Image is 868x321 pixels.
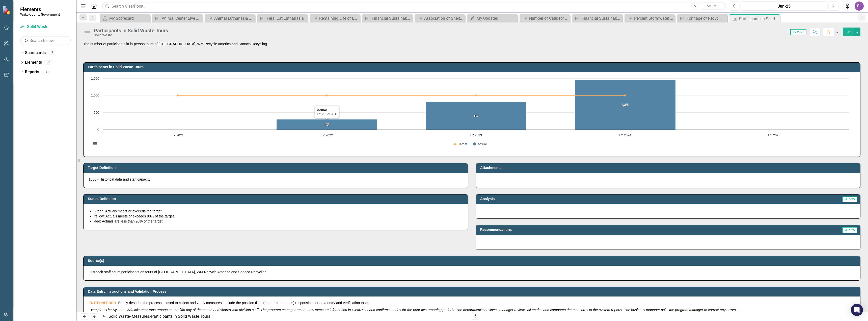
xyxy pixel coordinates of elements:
[416,15,464,21] a: Association of Shelter Veterinarians Guidelines Met
[97,128,99,132] text: 0
[619,133,631,137] text: FY 2024
[741,2,827,11] button: Jun-25
[311,15,359,21] a: Remaining Life of Landfill Based on Available Cubic Yards
[326,94,328,96] path: FY 2022, 1,000. Target.
[480,228,733,232] h3: Recommendations
[89,177,463,182] p: 1000 - Historical data and staff capacity
[88,65,858,69] h3: Participants in Solid Waste Tours
[424,15,464,21] div: Association of Shelter Veterinarians Guidelines Met
[790,29,806,35] span: FY 2025
[624,94,626,96] path: FY 2024, 1,000. Target.
[699,3,725,10] button: Search
[20,36,71,45] input: Search Below...
[153,15,201,21] a: Animal Center Live Release Rate
[855,2,864,11] button: CL
[177,94,626,96] g: Target, series 1 of 2. Line with 5 data points.
[88,166,465,170] h3: Target Definition
[91,93,99,97] text: 1,000
[89,301,370,305] span: - Briefly describe the processes used to collect and verify measures. Include the position titles...
[842,227,857,233] span: Jun-25
[480,166,858,170] h3: Attachments
[321,133,333,137] text: FY 2022
[20,12,60,16] small: Wake County Government
[768,133,780,137] text: FY 2025
[89,308,738,312] em: Example: "The Systems Administrator runs reports on the fifth day of the month and shares with di...
[94,111,99,114] text: 500
[477,15,516,21] div: My Updates
[521,15,569,21] a: Number of Calls for Service
[582,15,621,21] div: Financial Sustainability of Solid Waste Partnership Operations
[91,140,98,147] button: View chart menu, Chart
[108,314,130,319] a: Solid Waste
[480,197,662,201] h3: Analysis
[89,301,116,305] span: ENTRY NEEDED
[474,115,478,117] text: 807
[25,60,42,65] a: Elements
[101,314,468,319] div: » »
[3,6,11,15] img: ClearPoint Strategy
[206,15,254,21] a: Animal Euthanasia Rate - Can Impact
[88,290,858,293] h3: Data Entry Instructions and Validation Process
[178,78,775,130] g: Actual, series 2 of 2. Bar series with 5 bars.
[707,4,718,8] span: Search
[89,76,851,152] svg: Interactive chart
[634,15,674,21] div: Percent Stormwater Control Measures (SCMs) Inspected Annually
[102,2,726,11] input: Search ClearPoint...
[89,76,855,152] div: Chart. Highcharts interactive chart.
[44,60,52,65] div: 30
[214,15,254,21] div: Animal Euthanasia Rate - Can Impact
[94,219,463,224] li: Red: Actuals are less than 90% of the target.
[573,15,621,21] a: Financial Sustainability of Solid Waste Partnership Operations
[172,133,184,137] text: FY 2021
[529,15,569,21] div: Number of Calls for Service
[468,15,516,21] a: My Updates
[25,50,46,56] a: Scorecards
[177,94,179,96] path: FY 2021, 1,000. Target.
[258,15,306,21] a: Feral Cat Euthanasia
[739,16,779,22] div: Participants in Solid Waste Tours
[25,69,39,75] a: Reports
[94,209,463,214] li: Green: Actuals meets or exceeds the target.
[48,51,56,55] div: 7
[622,104,628,106] text: 1,456
[851,304,863,316] div: Open Intercom Messenger
[94,28,168,33] div: Participants in Solid Waste Tours
[88,259,858,263] h3: Source(s)
[319,15,359,21] div: Remaining Life of Landfill Based on Available Cubic Yards
[89,269,855,275] p: Outreach staff count participants on tours of [GEOGRAPHIC_DATA], WM Recycle America and Sonoco Re...
[94,33,168,37] div: Solid Waste
[83,41,860,46] p: The number of participants in in-person tours of [GEOGRAPHIC_DATA], WM Recycle America and Sonoco...
[626,15,674,21] a: Percent Stormwater Control Measures (SCMs) Inspected Annually
[42,70,50,74] div: 14
[742,3,826,9] div: Jun-25
[363,15,411,21] a: Financial Sustainability of County Solid Waste Operations
[842,196,857,202] span: Jun-25
[325,123,329,126] text: 301
[453,142,467,146] button: Show Target
[575,80,676,130] path: FY 2024, 1,456. Actual.
[109,15,149,21] div: My Scorecard
[277,119,377,130] path: FY 2022, 301. Actual.
[470,133,482,137] text: FY 2023
[687,15,726,21] div: Tonnage of Recycling in [GEOGRAPHIC_DATA]
[426,102,527,130] path: FY 2023, 807. Actual.
[475,94,477,96] path: FY 2023, 1,000. Target.
[91,77,99,80] text: 1,500
[678,15,726,21] a: Tonnage of Recycling in [GEOGRAPHIC_DATA]
[83,28,91,36] img: Not Defined
[473,142,487,146] button: Show Actual
[20,6,60,12] span: Elements
[101,15,149,21] a: My Scorecard
[94,214,463,219] li: Yellow: Actuals meets or exceeds 90% of the target.
[132,314,149,319] a: Measures
[372,15,411,21] div: Financial Sustainability of County Solid Waste Operations
[20,24,71,30] a: Solid Waste
[88,197,465,201] h3: Status Definition
[162,15,201,21] div: Animal Center Live Release Rate
[267,15,306,21] div: Feral Cat Euthanasia
[151,314,210,319] div: Participants in Solid Waste Tours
